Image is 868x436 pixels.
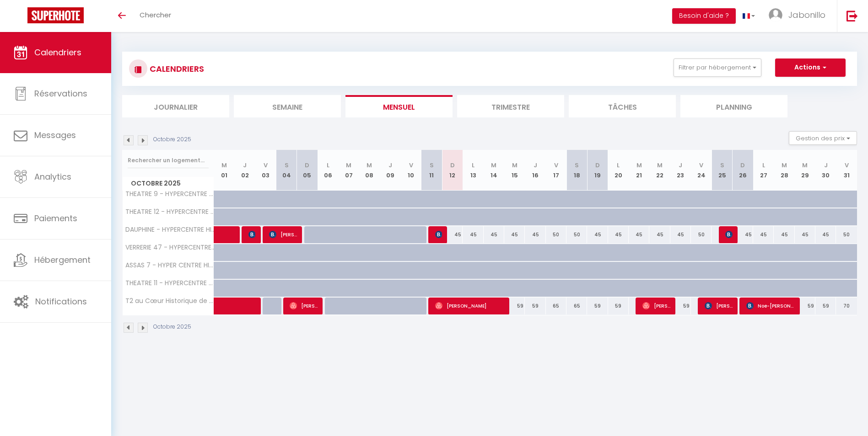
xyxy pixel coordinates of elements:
[775,58,846,77] button: Actions
[472,161,474,170] abbr: L
[740,161,745,170] abbr: D
[566,226,587,243] div: 50
[608,226,629,243] div: 45
[546,150,566,191] th: 17
[815,150,836,191] th: 30
[815,298,836,314] div: 59
[140,10,171,20] span: Chercher
[587,150,608,191] th: 19
[124,226,216,233] span: DAUPHINE - HYPERCENTRE HISTORIQUE DE [GEOGRAPHIC_DATA]
[670,298,691,314] div: 59
[691,226,712,243] div: 50
[595,161,600,170] abbr: D
[248,226,255,243] span: [PERSON_NAME]
[34,88,87,99] span: Réservations
[367,161,372,170] abbr: M
[345,95,453,117] li: Mensuel
[795,298,815,314] div: 59
[705,297,733,314] span: [PERSON_NAME]
[795,150,815,191] th: 29
[305,161,309,170] abbr: D
[670,150,691,191] th: 23
[546,226,566,243] div: 50
[255,150,276,191] th: 03
[575,161,579,170] abbr: S
[769,8,782,22] img: ...
[153,323,191,331] p: Octobre 2025
[34,254,91,266] span: Hébergement
[285,161,289,170] abbr: S
[569,95,676,117] li: Tâches
[346,161,351,170] abbr: M
[147,58,204,79] h3: CALENDRIERS
[512,161,518,170] abbr: M
[484,226,504,243] div: 45
[435,297,505,314] span: [PERSON_NAME]
[608,298,629,314] div: 59
[699,161,703,170] abbr: V
[421,150,442,191] th: 11
[359,150,380,191] th: 08
[642,297,670,314] span: [PERSON_NAME]
[725,226,732,243] span: [PERSON_NAME]
[504,226,525,243] div: 45
[27,7,84,23] img: Super Booking
[679,161,682,170] abbr: J
[525,226,545,243] div: 45
[234,95,341,117] li: Semaine
[795,226,815,243] div: 45
[264,161,268,170] abbr: V
[214,150,235,191] th: 01
[124,191,216,197] span: THEATRE 9 - HYPERCENTRE HISTORIQUE DE [GEOGRAPHIC_DATA]
[789,131,857,145] button: Gestion des prix
[674,58,761,77] button: Filtrer par hébergement
[484,150,504,191] th: 14
[774,150,794,191] th: 28
[435,226,442,243] span: [PERSON_NAME]
[753,226,774,243] div: 45
[463,150,483,191] th: 13
[617,161,620,170] abbr: L
[672,8,736,24] button: Besoin d'aide ?
[753,150,774,191] th: 27
[636,161,642,170] abbr: M
[276,150,297,191] th: 04
[221,161,227,170] abbr: M
[430,161,434,170] abbr: S
[836,298,857,314] div: 70
[733,150,753,191] th: 26
[400,150,421,191] th: 10
[327,161,329,170] abbr: L
[824,161,828,170] abbr: J
[504,150,525,191] th: 15
[546,298,566,314] div: 65
[566,298,587,314] div: 65
[123,177,214,190] span: Octobre 2025
[504,298,525,314] div: 59
[290,297,318,314] span: [PERSON_NAME]
[680,95,787,117] li: Planning
[380,150,400,191] th: 09
[457,95,564,117] li: Trimestre
[649,150,670,191] th: 22
[153,135,191,144] p: Octobre 2025
[845,161,849,170] abbr: V
[782,161,787,170] abbr: M
[691,150,712,191] th: 24
[815,226,836,243] div: 45
[629,150,649,191] th: 21
[554,161,558,170] abbr: V
[670,226,691,243] div: 45
[774,226,794,243] div: 45
[318,150,338,191] th: 06
[409,161,413,170] abbr: V
[762,161,765,170] abbr: L
[836,150,857,191] th: 31
[442,150,463,191] th: 12
[243,161,247,170] abbr: J
[534,161,537,170] abbr: J
[846,10,858,21] img: logout
[629,226,649,243] div: 45
[587,226,608,243] div: 45
[34,47,81,58] span: Calendriers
